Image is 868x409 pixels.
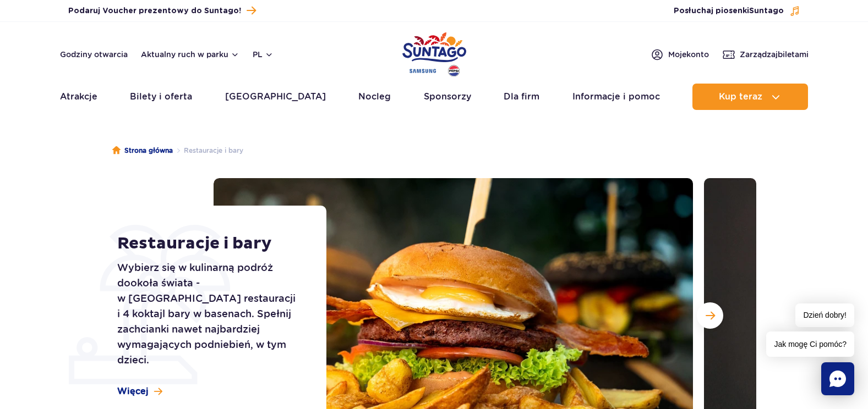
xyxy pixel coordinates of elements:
a: Dla firm [504,84,539,110]
span: Jak mogę Ci pomóc? [766,331,854,357]
button: Posłuchaj piosenkiSuntago [674,5,800,16]
a: Więcej [117,385,162,397]
a: Park of Poland [402,27,466,78]
span: Moje konto [668,49,709,60]
a: Atrakcje [60,84,97,110]
button: pl [253,49,274,60]
a: Strona główna [112,145,173,156]
span: Suntago [749,7,784,15]
span: Kup teraz [719,92,762,102]
h1: Restauracje i bary [117,234,302,253]
a: Bilety i oferta [130,84,192,110]
a: Mojekonto [651,48,709,61]
p: Wybierz się w kulinarną podróż dookoła świata - w [GEOGRAPHIC_DATA] restauracji i 4 koktajl bary ... [117,260,302,368]
a: Zarządzajbiletami [722,48,809,61]
a: [GEOGRAPHIC_DATA] [225,84,326,110]
span: Posłuchaj piosenki [674,5,784,16]
span: Podaruj Voucher prezentowy do Suntago! [68,5,241,16]
span: Zarządzaj biletami [740,49,809,60]
span: Dzień dobry! [795,303,854,327]
button: Aktualny ruch w parku [141,50,239,59]
button: Następny slajd [697,302,723,329]
a: Informacje i pomoc [572,84,660,110]
span: Więcej [117,385,149,397]
li: Restauracje i bary [173,145,243,156]
a: Godziny otwarcia [60,49,128,60]
a: Podaruj Voucher prezentowy do Suntago! [68,3,256,18]
button: Kup teraz [692,84,808,110]
a: Sponsorzy [424,84,471,110]
div: Chat [821,362,854,395]
a: Nocleg [358,84,391,110]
